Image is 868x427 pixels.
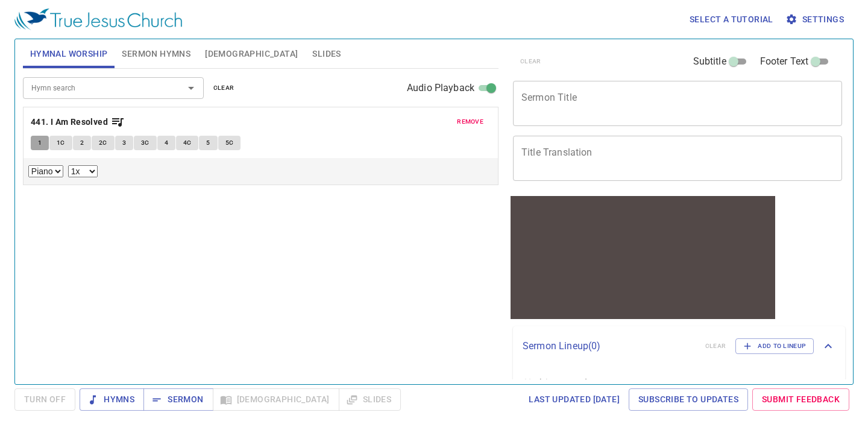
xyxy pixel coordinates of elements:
button: Sermon [143,388,213,411]
button: 3 [115,136,133,150]
span: 3C [141,138,149,148]
span: Subscribe to Updates [638,392,738,407]
span: 4 [165,138,168,148]
span: Settings [788,12,844,27]
button: Hymns [80,388,144,411]
button: Settings [783,8,849,31]
button: 5C [218,136,241,150]
span: 2 [80,138,84,148]
span: 5 [206,138,210,148]
span: Select a tutorial [690,12,773,27]
span: 4C [183,138,192,148]
span: Hymns [89,392,134,407]
span: Add to Lineup [743,341,806,352]
span: Submit Feedback [762,392,840,407]
span: Hymnal Worship [30,46,108,62]
button: clear [206,81,242,95]
button: 1C [49,136,72,150]
span: Sermon [153,392,203,407]
span: Footer Text [760,54,809,69]
button: 2C [92,136,115,150]
button: Add to Lineup [735,338,814,354]
button: 4 [157,136,175,150]
select: Select Track [28,165,63,177]
p: Sermon Lineup ( 0 ) [523,339,696,353]
button: 1 [31,136,49,150]
span: Last updated [DATE] [529,392,620,407]
a: Submit Feedback [752,388,849,411]
span: Subtitle [693,54,726,69]
select: Playback Rate [68,165,98,177]
button: 2 [73,136,91,150]
button: Select a tutorial [685,8,778,31]
span: [DEMOGRAPHIC_DATA] [205,46,298,62]
button: 5 [199,136,217,150]
span: 1C [57,138,65,148]
span: Sermon Hymns [122,46,190,62]
button: 441. I Am Resolved [31,115,125,130]
span: 3 [122,138,126,148]
span: Slides [312,46,341,62]
span: 5C [225,138,234,148]
b: 441. I Am Resolved [31,115,108,130]
span: 2C [99,138,107,148]
button: 4C [176,136,199,150]
iframe: from-child [508,194,778,321]
i: Nothing saved yet [523,377,601,388]
button: remove [450,115,491,129]
button: Open [183,80,200,96]
button: 3C [134,136,157,150]
a: Last updated [DATE] [524,388,624,411]
span: clear [213,83,234,93]
div: Sermon Lineup(0)clearAdd to Lineup [513,326,845,366]
img: True Jesus Church [14,8,182,30]
span: Audio Playback [407,81,474,95]
span: 1 [38,138,42,148]
span: remove [457,116,483,127]
a: Subscribe to Updates [629,388,748,411]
